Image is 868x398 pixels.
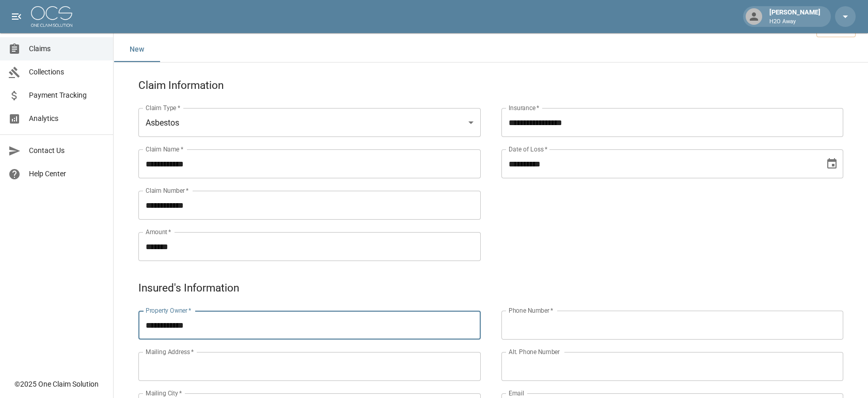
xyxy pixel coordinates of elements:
[765,7,825,26] div: [PERSON_NAME]
[146,186,188,195] label: Claim Number
[509,389,524,397] label: Email
[509,347,560,356] label: Alt. Phone Number
[146,103,180,112] label: Claim Type
[146,389,182,397] label: Mailing City
[509,145,547,154] label: Date of Loss
[29,43,105,54] span: Claims
[822,154,842,174] button: Choose date, selected date is Aug 7, 2025
[29,145,105,156] span: Contact Us
[6,6,27,27] button: open drawer
[31,6,72,27] img: ocs-logo-white-transparent.png
[138,108,481,137] div: Asbestos
[509,103,539,112] label: Insurance
[114,37,868,62] div: dynamic tabs
[146,145,183,154] label: Claim Name
[146,306,192,315] label: Property Owner
[29,169,105,179] span: Help Center
[146,347,194,356] label: Mailing Address
[146,227,171,236] label: Amount
[114,37,160,62] button: New
[14,379,99,389] div: © 2025 One Claim Solution
[29,67,105,78] span: Collections
[509,306,553,315] label: Phone Number
[29,113,105,124] span: Analytics
[769,18,820,26] p: H2O Away
[29,90,105,101] span: Payment Tracking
